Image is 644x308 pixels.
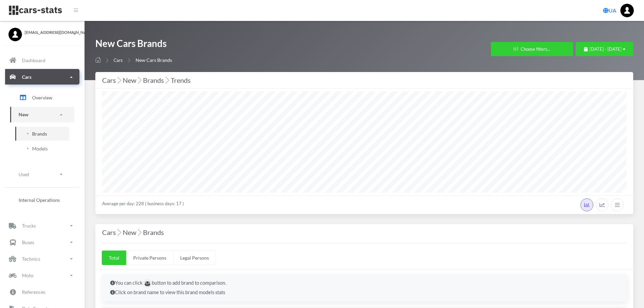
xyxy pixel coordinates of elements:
[5,218,79,234] a: Trucks
[19,196,60,204] span: Internal Operations
[22,222,36,230] p: Trucks
[590,46,622,52] span: [DATE] - [DATE]
[5,284,79,300] a: References
[10,167,74,182] a: Used
[15,142,69,156] a: Models
[19,111,28,119] p: New
[102,251,126,265] a: Total
[102,274,626,302] div: You can click button to add brand to comparison. Click on brand name to view this brand models stats
[22,288,45,297] p: References
[620,4,634,17] img: ...
[576,42,633,56] button: [DATE] - [DATE]
[114,57,123,63] a: Cars
[32,94,52,101] span: Overview
[25,29,76,35] span: [EMAIL_ADDRESS][DOMAIN_NAME]
[8,5,63,16] img: navbar brand
[32,145,48,152] span: Models
[32,130,47,137] span: Brands
[22,56,45,65] p: Dashboard
[5,268,79,283] a: Moto
[136,57,172,63] span: New Cars Brands
[5,53,79,68] a: Dashboard
[173,251,216,265] a: Legal Persons
[22,238,34,247] p: Buses
[5,251,79,267] a: Technics
[22,255,40,263] p: Technics
[22,73,31,81] p: Cars
[102,227,626,238] h4: Cars New Brands
[95,37,172,53] h1: New Cars Brands
[95,195,633,214] div: Average per day: 228 ( business days: 17 )
[102,75,626,86] div: Cars New Brands Trends
[5,69,79,85] a: Cars
[8,28,76,35] a: [EMAIL_ADDRESS][DOMAIN_NAME]
[10,107,74,122] a: New
[22,271,33,280] p: Moto
[600,4,619,17] a: UA
[126,251,173,265] a: Private Persons
[15,127,69,141] a: Brands
[19,170,29,179] p: Used
[491,42,573,56] button: Choose filters...
[10,89,74,106] a: Overview
[10,193,74,207] a: Internal Operations
[5,235,79,250] a: Buses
